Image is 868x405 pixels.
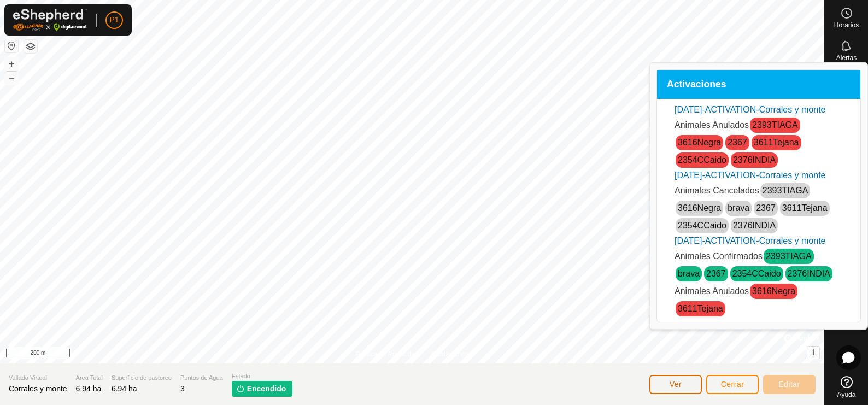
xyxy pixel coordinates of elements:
a: 2393TIAGA [763,186,808,195]
a: 2367 [756,203,776,213]
a: Ayuda [825,372,868,402]
span: Alertas [836,55,857,61]
a: 2354CCaido [678,155,726,165]
span: Puntos de Agua [180,373,223,383]
span: 6.94 ha [112,384,137,393]
span: Superficie de pastoreo [112,373,172,383]
button: Ver [649,375,702,394]
span: i [812,348,814,357]
span: P1 [109,14,119,26]
a: 2376INDIA [733,221,776,230]
button: Cerrar [706,375,759,394]
button: + [5,57,18,71]
span: Área Total [76,373,103,383]
a: brava [678,269,700,278]
span: 3 [180,384,185,393]
a: [DATE]-ACTIVATION-Corrales y monte [675,236,825,245]
button: i [807,347,819,359]
img: encender [236,384,245,393]
a: 2393TIAGA [752,120,798,130]
span: 6.94 ha [76,384,102,393]
span: Animales Cancelados [675,186,759,195]
a: 3616Negra [752,286,795,296]
span: Animales Confirmados [675,251,763,261]
span: Activaciones [667,80,726,90]
button: Editar [763,375,816,394]
span: Cerrar [721,380,744,389]
a: 3616Negra [678,203,721,213]
a: 3616Negra [678,138,721,147]
span: Estado [232,372,293,381]
span: Ver [670,380,682,389]
span: Corrales y monte [9,384,67,393]
button: Restablecer Mapa [5,39,18,52]
span: Horarios [834,22,859,28]
a: 2367 [706,269,726,278]
img: Logo Gallagher [13,9,87,31]
a: [DATE]-ACTIVATION-Corrales y monte [675,105,825,114]
a: Política de Privacidad [356,349,419,359]
a: 2354CCaido [732,269,781,278]
a: 2367 [728,138,747,147]
span: Editar [778,380,800,389]
a: 3611Tejana [754,138,799,147]
button: – [5,72,18,85]
a: 3611Tejana [678,304,723,313]
a: brava [728,203,749,213]
a: 2376INDIA [788,269,830,278]
span: Ayuda [837,391,856,398]
a: Contáctenos [432,349,468,359]
span: Animales Anulados [675,286,749,296]
a: [DATE]-ACTIVATION-Corrales y monte [675,171,825,180]
a: 2393TIAGA [766,251,812,261]
a: 2376INDIA [733,155,776,165]
span: Animales Anulados [675,120,749,130]
a: 3611Tejana [782,203,828,213]
span: Vallado Virtual [9,373,67,383]
a: 2354CCaido [678,221,726,230]
button: Capas del Mapa [24,40,37,53]
span: Encendido [247,383,286,395]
